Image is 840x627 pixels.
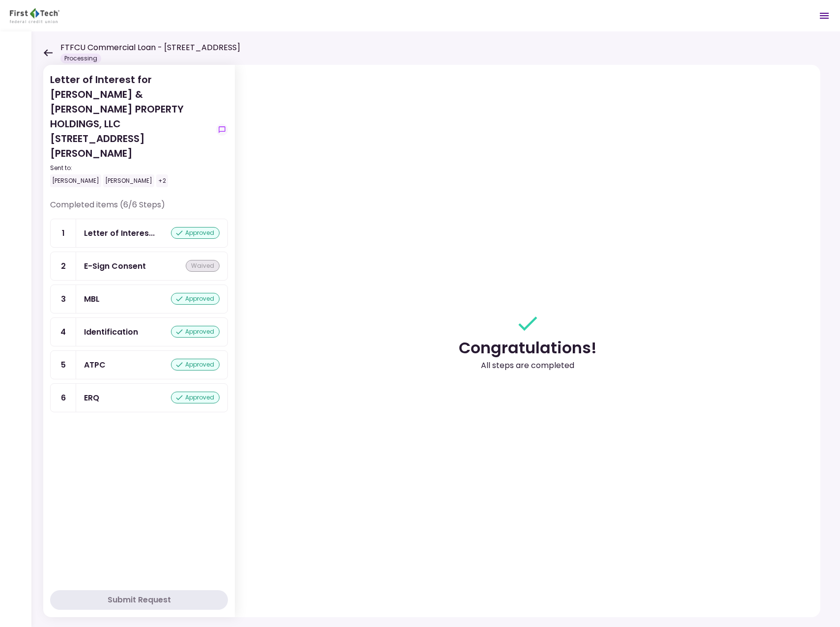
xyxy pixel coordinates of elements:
div: 2 [51,252,76,280]
div: ERQ [84,392,99,404]
h1: FTFCU Commercial Loan - [STREET_ADDRESS] [60,42,240,54]
div: approved [171,359,220,370]
div: Letter of Interest for [PERSON_NAME] & [PERSON_NAME] PROPERTY HOLDINGS, LLC [STREET_ADDRESS][PERS... [50,72,212,187]
button: show-messages [216,124,228,136]
div: approved [171,227,220,239]
div: 6 [51,384,76,412]
div: 4 [51,318,76,346]
a: 1Letter of Interestapproved [50,219,228,248]
div: MBL [84,293,100,305]
div: 5 [51,351,76,379]
div: Completed items (6/6 Steps) [50,199,228,219]
div: Congratulations! [459,336,597,360]
div: 1 [51,219,76,247]
div: E-Sign Consent [84,260,146,272]
div: +2 [156,174,168,187]
div: 3 [51,285,76,313]
div: Processing [60,54,101,63]
button: Submit Request [50,590,228,610]
div: Submit Request [108,594,171,606]
img: Partner icon [10,8,59,23]
a: 3MBLapproved [50,285,228,313]
div: Identification [84,326,138,338]
div: [PERSON_NAME] [50,174,101,187]
a: 5ATPCapproved [50,350,228,379]
div: All steps are completed [481,360,574,371]
div: approved [171,326,220,338]
a: 6ERQapproved [50,383,228,412]
a: 2E-Sign Consentwaived [50,252,228,281]
div: ATPC [84,359,106,371]
div: [PERSON_NAME] [103,174,154,187]
div: Sent to: [50,164,212,172]
a: 4Identificationapproved [50,317,228,346]
div: approved [171,293,220,305]
button: Open menu [812,4,836,28]
div: waived [186,260,220,272]
div: approved [171,392,220,403]
div: Letter of Interest [84,227,155,239]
